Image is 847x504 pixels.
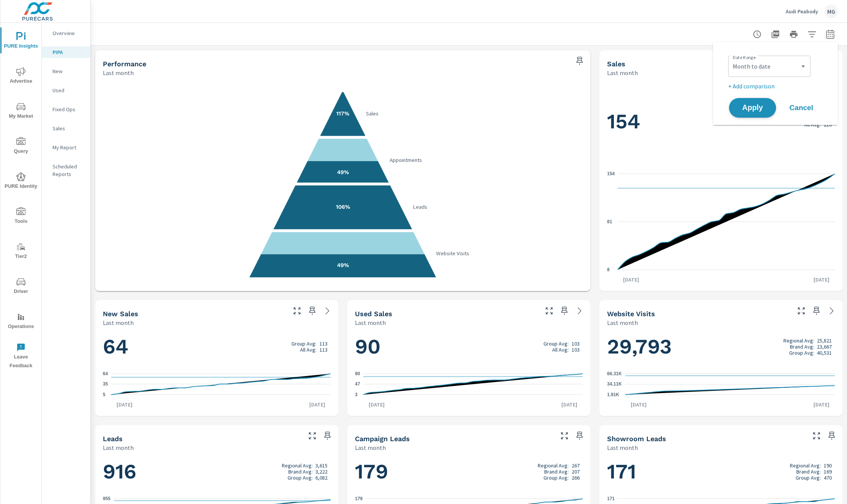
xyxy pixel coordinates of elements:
text: 955 [103,496,110,501]
text: 106% [336,203,350,210]
span: My Market [3,102,39,121]
p: Last month [607,318,638,327]
p: 40,531 [817,350,832,356]
h5: Used Sales [355,310,392,318]
p: 6,082 [315,475,328,481]
div: My Report [42,142,90,153]
button: Select Date Range [823,27,838,42]
p: My Report [53,144,84,151]
text: 117% [336,110,349,117]
p: [DATE] [618,276,644,283]
button: Make Fullscreen [795,305,807,317]
button: Make Fullscreen [306,430,318,442]
p: Group Avg: [543,475,569,481]
div: PIPA [42,46,90,58]
p: Group Avg: [543,341,569,347]
p: Group Avg: [291,341,316,347]
button: Make Fullscreen [810,430,823,442]
p: 113 [320,341,328,347]
span: Save this to your personalized report [574,55,586,67]
p: Brand Avg: [790,344,814,350]
p: Last month [103,443,134,452]
p: Last month [355,318,386,327]
text: 47 [355,381,360,387]
h1: 64 [103,334,331,360]
p: 216 [824,122,832,128]
p: All Avg: [804,122,821,128]
button: Make Fullscreen [291,305,303,317]
p: 23,667 [817,344,832,350]
h1: 154 [607,109,835,134]
div: MG [824,5,838,18]
button: Apply [729,98,776,118]
p: Used [53,86,84,94]
span: Leave Feedback [3,343,39,370]
text: 154 [607,171,615,176]
p: Group Avg: [288,475,313,481]
text: 171 [607,496,615,501]
span: PURE Insights [3,32,39,51]
h5: Showroom Leads [607,435,666,443]
h1: 90 [355,334,583,360]
p: [DATE] [111,401,138,408]
span: Advertise [3,67,39,86]
p: 207 [572,469,580,475]
button: Make Fullscreen [543,305,555,317]
p: Last month [103,318,134,327]
p: Overview [53,29,84,37]
p: 169 [824,469,832,475]
p: Regional Avg: [538,462,569,469]
span: Apply [737,104,768,112]
p: 3,222 [315,469,328,475]
button: Cancel [778,98,824,117]
div: Overview [42,27,90,39]
h5: Campaign Leads [355,435,410,443]
text: 179 [355,496,363,501]
button: Print Report [786,27,801,42]
div: nav menu [0,23,42,373]
h5: Performance [103,60,146,68]
span: Save this to your personalized report [321,430,334,442]
a: See more details in report [826,305,838,317]
span: Save this to your personalized report [826,430,838,442]
p: 267 [572,462,580,469]
p: Brand Avg: [796,469,821,475]
text: 1.91K [607,392,619,397]
p: Scheduled Reports [53,163,84,178]
text: Sales [366,110,379,117]
p: Last month [103,68,134,77]
p: + Add comparison [728,82,826,91]
p: New [53,67,84,75]
text: 35 [103,381,108,387]
h5: Leads [103,435,123,443]
p: [DATE] [808,276,835,283]
p: 113 [320,347,328,353]
text: 66.31K [607,371,622,376]
p: Regional Avg: [282,462,313,469]
h5: Sales [607,60,625,68]
p: All Avg: [300,347,316,353]
h5: New Sales [103,310,138,318]
text: 49% [337,169,349,176]
p: Group Avg: [796,475,821,481]
p: 266 [572,475,580,481]
span: Save this to your personalized report [810,305,823,317]
span: PURE Identity [3,172,39,191]
p: PIPA [53,48,84,56]
div: Used [42,85,90,96]
text: 8 [607,267,610,272]
p: Regional Avg: [783,338,814,344]
span: Save this to your personalized report [306,305,318,317]
a: See more details in report [574,305,586,317]
p: All Avg: [552,347,569,353]
p: Sales [53,125,84,132]
text: 64 [103,371,108,376]
div: Scheduled Reports [42,161,90,180]
h1: 179 [355,459,583,485]
text: 34.11K [607,382,622,387]
h1: 29,793 [607,334,835,360]
p: Last month [607,443,638,452]
text: Website Visits [436,250,469,257]
p: Last month [355,443,386,452]
h1: 171 [607,459,835,485]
